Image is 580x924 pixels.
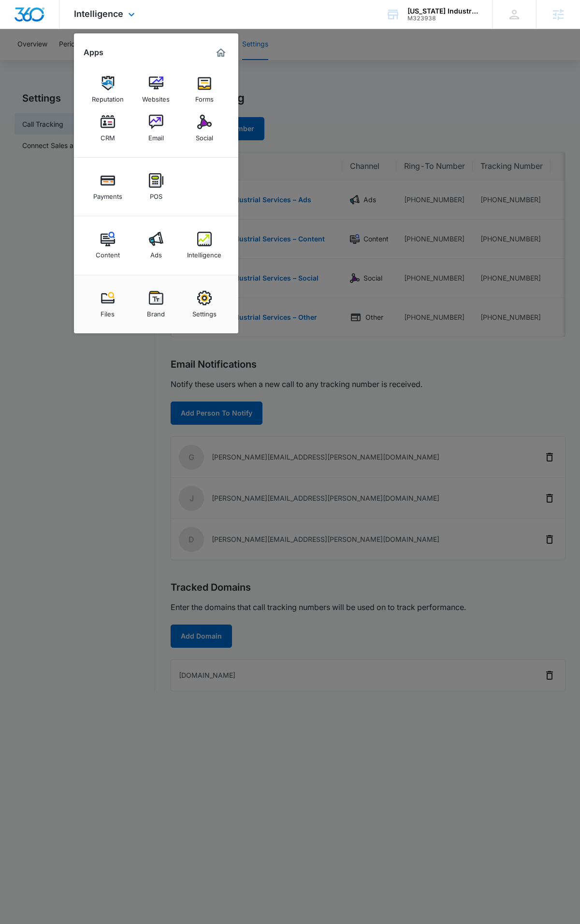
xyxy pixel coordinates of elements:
div: account name [407,7,478,15]
a: Brand [138,286,174,323]
div: Social [196,129,213,142]
a: Marketing 360® Dashboard [213,45,229,60]
a: Email [138,110,174,147]
a: Payments [89,168,126,205]
a: POS [138,168,174,205]
span: Intelligence [74,9,123,19]
h2: Apps [84,48,103,57]
div: Content [96,246,120,259]
div: Ads [150,246,162,259]
div: Email [148,129,164,142]
a: Settings [186,286,223,323]
a: Files [89,286,126,323]
div: Files [101,305,115,318]
div: Brand [147,305,165,318]
a: Ads [138,227,174,264]
a: Content [89,227,126,264]
div: POS [150,188,162,200]
div: Settings [192,305,217,318]
div: CRM [101,129,115,142]
a: Forms [186,71,223,108]
div: Reputation [92,90,124,103]
a: Intelligence [186,227,223,264]
a: CRM [89,110,126,147]
div: Websites [142,90,170,103]
div: account id [407,15,478,22]
a: Social [186,110,223,147]
div: Forms [195,90,214,103]
div: Payments [93,188,122,200]
div: Intelligence [187,246,221,259]
a: Reputation [89,71,126,108]
a: Websites [138,71,174,108]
